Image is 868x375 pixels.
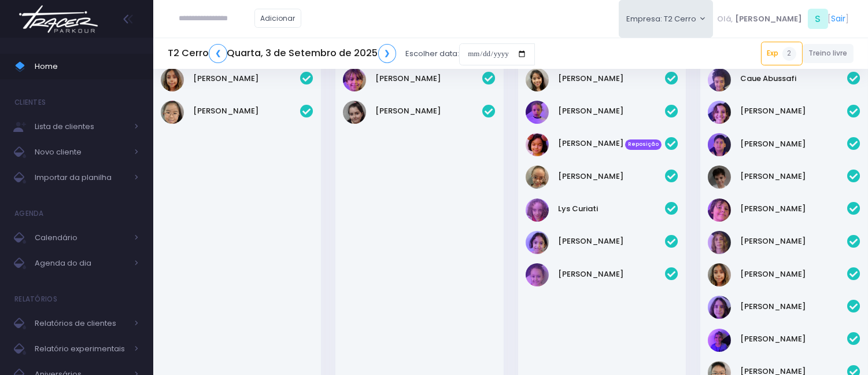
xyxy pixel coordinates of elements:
img: Lys Curiati [526,198,549,222]
img: Valentina Mesquita [526,263,549,286]
a: [PERSON_NAME] [740,301,847,312]
img: João Bernardes [708,231,731,254]
a: [PERSON_NAME] [193,105,300,117]
img: Isabella Rodrigues Tavares [526,101,549,124]
a: [PERSON_NAME] [558,105,665,117]
a: [PERSON_NAME] Reposição [558,138,665,149]
img: Caue Abussafi [708,68,731,91]
span: Novo cliente [35,145,127,160]
a: Lys Curiati [558,203,665,215]
img: Marina Winck Arantes [708,263,731,286]
a: [PERSON_NAME] [740,236,847,247]
span: Home [35,59,139,74]
a: [PERSON_NAME] [558,171,665,182]
span: 2 [782,47,796,61]
h4: Clientes [14,91,46,114]
span: Relatórios de clientes [35,316,127,331]
span: [PERSON_NAME] [735,13,802,25]
img: Thiago Broitman [708,329,731,352]
a: Treino livre [803,44,854,63]
a: ❮ [209,44,227,63]
a: [PERSON_NAME] [376,105,483,117]
a: Exp2 [761,42,803,65]
a: Adicionar [254,9,302,28]
a: Sair [832,13,846,25]
span: Reposição [625,139,662,150]
span: Calendário [35,230,127,245]
h4: Agenda [14,202,44,225]
div: [ ] [713,6,854,32]
a: [PERSON_NAME] [740,269,847,280]
a: [PERSON_NAME] [558,73,665,84]
img: Natália Mie Sunami [161,101,184,124]
img: Catharina Morais Ablas [526,68,549,91]
a: [PERSON_NAME] [740,138,847,150]
a: [PERSON_NAME] [558,236,665,247]
a: [PERSON_NAME] [740,105,847,117]
a: ❯ [378,44,397,63]
span: Relatório experimentais [35,341,127,356]
span: S [808,9,828,29]
img: Marina Winck Arantes [161,68,184,91]
img: Gabriel Amaral Alves [708,166,731,189]
a: [PERSON_NAME] [193,73,300,84]
span: Agenda do dia [35,256,127,271]
img: Julia Pacheco Duarte [526,166,549,189]
a: [PERSON_NAME] [558,269,665,280]
a: [PERSON_NAME] [740,171,847,182]
img: Valentina Relvas Souza [343,101,366,124]
img: Julia Kallas Cohen [526,133,549,156]
img: Rafaela Matos [526,231,549,254]
span: Importar da planilha [35,170,127,185]
img: Gabriel Leão [708,198,731,222]
img: Felipe Jorge Bittar Sousa [708,133,731,156]
span: Olá, [718,13,733,25]
div: Escolher data: [168,41,535,67]
h5: T2 Cerro Quarta, 3 de Setembro de 2025 [168,44,396,63]
img: Estela Nunes catto [708,101,731,124]
a: [PERSON_NAME] [740,333,847,345]
a: [PERSON_NAME] [376,73,483,84]
img: Martina Bertoluci [343,68,366,91]
h4: Relatórios [14,288,57,311]
span: Lista de clientes [35,119,127,134]
img: Nina Hakim [708,296,731,319]
a: [PERSON_NAME] [740,203,847,215]
a: Caue Abussafi [740,73,847,84]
